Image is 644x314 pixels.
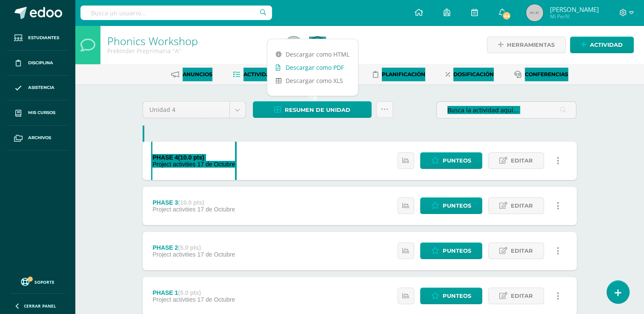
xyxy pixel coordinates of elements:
div: PHASE 3 [152,199,235,206]
strong: (5.0 pts) [178,289,201,296]
span: 44 [502,11,511,20]
span: Project activities [152,206,195,213]
a: Archivos [7,126,68,151]
span: Estudiantes [28,34,59,41]
a: Actividades [233,68,281,81]
a: Mis cursos [7,100,68,126]
strong: (10.0 pts) [178,199,204,206]
a: Phonics Workshop [107,34,198,48]
div: PHASE 4 [152,154,235,161]
input: Busca un usuario... [80,6,272,20]
a: Descargar como PDF [267,61,358,74]
span: Project activities [152,161,195,168]
span: Unidad 4 [149,102,223,118]
span: Anuncios [183,71,212,77]
a: Unidad 4 [143,102,246,118]
a: Disciplina [7,51,68,76]
a: Punteos [420,288,482,304]
span: Editar [511,198,533,214]
a: Asistencia [7,76,68,101]
span: 17 de Octubre [197,296,235,303]
a: Descargar como XLS [267,74,358,87]
strong: (10.0 pts) [178,154,204,161]
span: Dosificación [453,71,494,77]
a: Planificación [373,68,425,81]
span: Punteos [443,198,471,214]
input: Busca la actividad aquí... [437,102,576,118]
div: PHASE 2 [152,244,235,251]
a: Resumen de unidad [253,101,372,118]
span: Editar [511,243,533,259]
span: Punteos [443,288,471,304]
strong: (5.0 pts) [178,244,201,251]
span: Mis cursos [28,109,55,116]
span: Punteos [443,153,471,168]
a: Soporte [10,276,65,287]
span: Resumen de unidad [285,102,350,118]
span: Editar [511,288,533,304]
span: 17 de Octubre [197,161,235,168]
span: Punteos [443,243,471,259]
span: Project activities [152,251,195,258]
a: Dosificación [446,68,494,81]
div: PHASE 1 [152,289,235,296]
a: Herramientas [487,37,566,53]
div: Prekinder Preprimaria 'A' [107,47,275,55]
img: 025a7cf4a908f3c26f6a181e68158fd9.png [309,37,326,54]
h1: Phonics Workshop [107,35,275,47]
span: Project activities [152,296,195,303]
span: Mi Perfil [550,13,598,20]
span: Asistencia [28,84,54,91]
a: Actividad [570,37,634,53]
span: 17 de Octubre [197,251,235,258]
img: 45x45 [526,4,543,21]
a: Punteos [420,197,482,214]
span: Planificación [382,71,425,77]
a: Punteos [420,152,482,169]
span: Archivos [28,134,51,141]
a: Descargar como HTML [267,48,358,61]
span: Soporte [34,279,54,285]
span: Herramientas [507,37,555,53]
span: Disciplina [28,60,53,66]
img: 45x45 [285,37,302,54]
a: Anuncios [171,68,212,81]
span: Actividad [590,37,623,53]
span: 17 de Octubre [197,206,235,213]
span: Editar [511,153,533,168]
a: Estudiantes [7,26,68,51]
span: [PERSON_NAME] [550,5,598,14]
span: Conferencias [525,71,568,77]
span: Actividades [243,71,281,77]
span: Cerrar panel [24,303,56,309]
a: Conferencias [514,68,568,81]
a: Punteos [420,243,482,259]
